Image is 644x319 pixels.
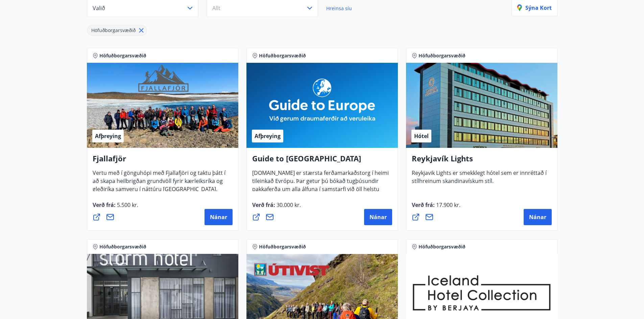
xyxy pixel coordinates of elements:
[116,201,138,209] span: 5.500 kr.
[326,5,352,11] span: Hreinsa síu
[524,209,552,225] button: Nánar
[93,153,233,169] h4: Fjallafjör
[99,52,146,59] span: Höfuðborgarsvæðið
[259,52,306,59] span: Höfuðborgarsvæðið
[252,169,389,214] span: [DOMAIN_NAME] er stærsta ferðamarkaðstorg í heimi tileinkað Evrópu. Þar getur þú bókað tugþúsundi...
[412,169,547,190] span: Reykjavik Lights er smekklegt hótel sem er innréttað í stílhreinum skandinavískum stíl.
[259,243,306,250] span: Höfuðborgarsvæðið
[255,132,281,140] span: Afþreying
[414,132,429,140] span: Hótel
[412,153,552,169] h4: Reykjavík Lights
[419,52,466,59] span: Höfuðborgarsvæðið
[517,4,552,11] p: Sýna kort
[369,213,387,221] span: Nánar
[95,132,121,140] span: Afþreying
[435,201,460,209] span: 17.900 kr.
[419,243,466,250] span: Höfuðborgarsvæðið
[529,213,546,221] span: Nánar
[412,201,460,214] span: Verð frá :
[212,4,220,12] span: Allt
[93,169,225,198] span: Vertu með í gönguhópi með Fjallafjöri og taktu þátt í að skapa heilbrigðan grundvöll fyrir kærlei...
[99,243,146,250] span: Höfuðborgarsvæðið
[275,201,301,209] span: 30.000 kr.
[87,25,147,36] div: Höfuðborgarsvæðið
[93,201,138,214] span: Verð frá :
[91,27,136,33] span: Höfuðborgarsvæðið
[364,209,392,225] button: Nánar
[252,153,392,169] h4: Guide to [GEOGRAPHIC_DATA]
[205,209,233,225] button: Nánar
[252,201,301,214] span: Verð frá :
[93,4,105,12] span: Valið
[210,213,227,221] span: Nánar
